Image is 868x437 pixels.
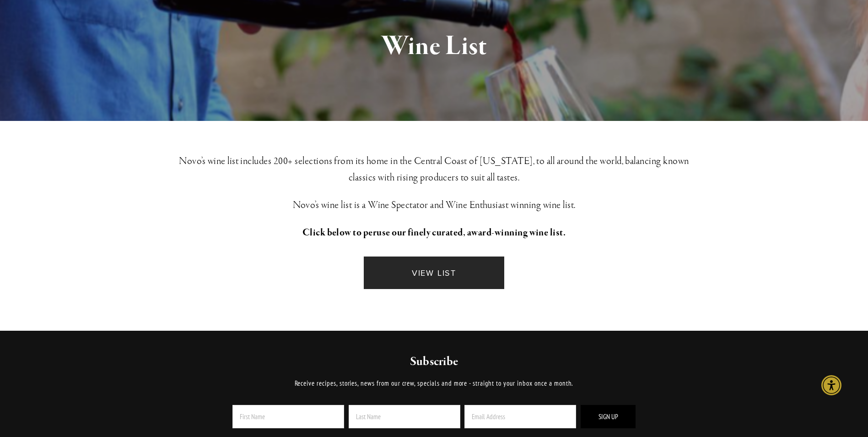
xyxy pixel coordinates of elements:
h1: Wine List [167,32,701,61]
input: Last Name [349,405,460,428]
button: Sign Up [581,405,636,428]
h3: Novo’s wine list is a Wine Spectator and Wine Enthusiast winning wine list. [167,197,701,213]
a: VIEW LIST [364,257,504,289]
p: Receive recipes, stories, news from our crew, specials and more - straight to your inbox once a m... [207,378,661,389]
h3: Novo’s wine list includes 200+ selections from its home in the Central Coast of [US_STATE], to al... [167,153,701,186]
input: First Name [232,405,344,428]
input: Email Address [464,405,576,428]
div: Accessibility Menu [821,375,841,395]
h2: Subscribe [207,354,661,370]
span: Sign Up [598,412,618,421]
strong: Click below to peruse our finely curated, award-winning wine list. [302,226,566,239]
